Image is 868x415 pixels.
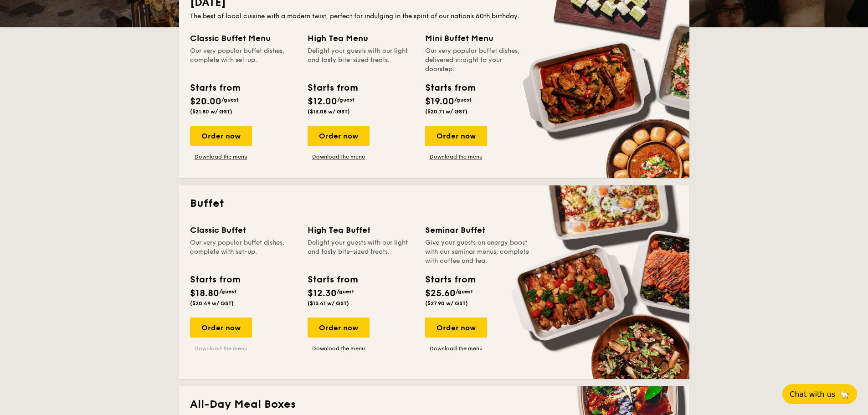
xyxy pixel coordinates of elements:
div: High Tea Menu [308,32,414,45]
span: /guest [219,288,236,295]
span: 🦙 [839,389,850,400]
div: Starts from [190,81,240,95]
span: ($13.08 w/ GST) [308,108,350,115]
span: $20.00 [190,96,221,107]
div: Order now [190,126,252,146]
div: Our very popular buffet dishes, complete with set-up. [190,238,297,266]
div: Delight your guests with our light and tasty bite-sized treats. [308,46,414,74]
button: Chat with us🦙 [782,384,857,404]
div: Order now [308,126,370,146]
span: ($20.49 w/ GST) [190,300,234,307]
div: Order now [308,318,370,338]
span: $12.00 [308,96,337,107]
span: $19.00 [425,96,454,107]
a: Download the menu [425,153,487,160]
div: Classic Buffet [190,224,297,236]
div: Our very popular buffet dishes, delivered straight to your doorstep. [425,46,532,74]
a: Download the menu [190,345,252,352]
div: Starts from [425,273,475,287]
div: Starts from [308,81,357,95]
span: ($13.41 w/ GST) [308,300,349,307]
div: High Tea Buffet [308,224,414,236]
span: ($27.90 w/ GST) [425,300,468,307]
div: Starts from [190,273,240,287]
span: /guest [221,97,239,103]
div: Order now [425,318,487,338]
div: Mini Buffet Menu [425,32,532,45]
span: /guest [456,288,473,295]
span: $25.60 [425,288,456,299]
span: ($21.80 w/ GST) [190,108,232,115]
div: Starts from [308,273,357,287]
a: Download the menu [308,153,370,160]
div: Our very popular buffet dishes, complete with set-up. [190,46,297,74]
div: Order now [190,318,252,338]
div: The best of local cuisine with a modern twist, perfect for indulging in the spirit of our nation’... [190,12,678,21]
div: Order now [425,126,487,146]
h2: All-Day Meal Boxes [190,397,678,412]
span: /guest [337,97,354,103]
a: Download the menu [308,345,370,352]
span: $18.80 [190,288,219,299]
div: Delight your guests with our light and tasty bite-sized treats. [308,238,414,266]
div: Seminar Buffet [425,224,532,236]
a: Download the menu [425,345,487,352]
div: Give your guests an energy boost with our seminar menus, complete with coffee and tea. [425,238,532,266]
div: Classic Buffet Menu [190,32,297,45]
a: Download the menu [190,153,252,160]
span: ($20.71 w/ GST) [425,108,467,115]
div: Starts from [425,81,475,95]
span: $12.30 [308,288,337,299]
span: /guest [337,288,354,295]
span: /guest [454,97,472,103]
span: Chat with us [790,390,835,399]
h2: Buffet [190,196,678,211]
